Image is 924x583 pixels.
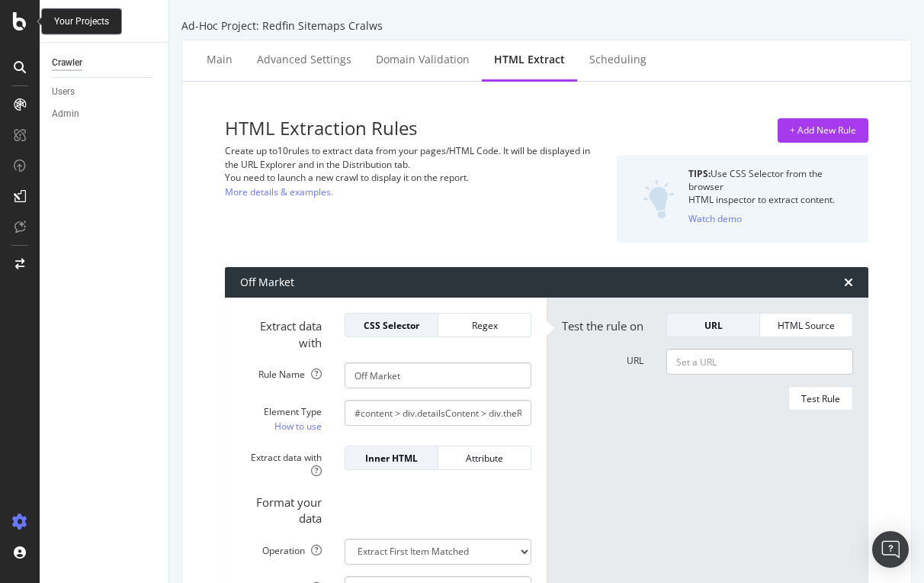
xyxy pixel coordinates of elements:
button: URL [666,313,760,337]
button: CSS Selector [345,313,438,337]
div: HTML Source [772,319,840,332]
div: Use CSS Selector from the browser [688,167,856,193]
label: Format your data [229,489,333,527]
div: HTML inspector to extract content. [688,193,856,206]
label: Extract data with [229,446,333,477]
div: Domain Validation [376,52,470,67]
div: Inner HTML [358,452,425,465]
div: Users [52,84,75,100]
label: URL [550,349,655,367]
img: DZQOUYU0WpgAAAAASUVORK5CYII= [643,179,675,219]
div: Open Intercom Messenger [872,531,909,568]
div: Your Projects [54,15,109,28]
button: HTML Source [760,313,853,337]
div: Test Rule [801,392,840,405]
div: Attribute [451,452,518,465]
label: Rule Name [229,362,333,381]
button: Regex [438,313,531,337]
label: Test the rule on [550,313,655,334]
div: Off Market [240,275,294,290]
button: Watch demo [688,206,742,230]
strong: TIPS: [688,167,711,180]
a: More details & examples. [225,184,333,200]
h3: HTML Extraction Rules [225,118,605,138]
a: Admin [52,106,158,122]
div: + Add New Rule [790,124,856,137]
div: URL [679,319,747,332]
button: Inner HTML [345,446,438,470]
button: + Add New Rule [778,118,868,143]
input: CSS Expression [345,400,531,426]
div: Watch demo [688,212,742,225]
a: Users [52,84,158,100]
a: How to use [274,418,322,434]
input: Set a URL [666,349,853,375]
label: Operation [229,539,333,557]
div: Scheduling [589,52,646,67]
label: Extract data with [229,313,333,351]
div: HTML Extract [494,52,565,67]
div: Element Type [240,405,322,418]
div: You need to launch a new crawl to display it on the report. [225,171,605,184]
div: Regex [451,319,518,332]
div: Create up to 10 rules to extract data from your pages/HTML Code. It will be displayed in the URL ... [225,144,605,170]
a: Crawler [52,55,158,71]
input: Provide a name [345,362,531,388]
div: Main [207,52,233,67]
div: Ad-Hoc Project: Redfin Sitemaps Cralws [181,18,912,34]
div: times [844,276,853,288]
div: Admin [52,106,79,122]
div: CSS Selector [358,319,425,332]
button: Attribute [438,446,531,470]
button: Test Rule [788,386,853,411]
div: Advanced Settings [257,52,351,67]
div: Crawler [52,55,82,71]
